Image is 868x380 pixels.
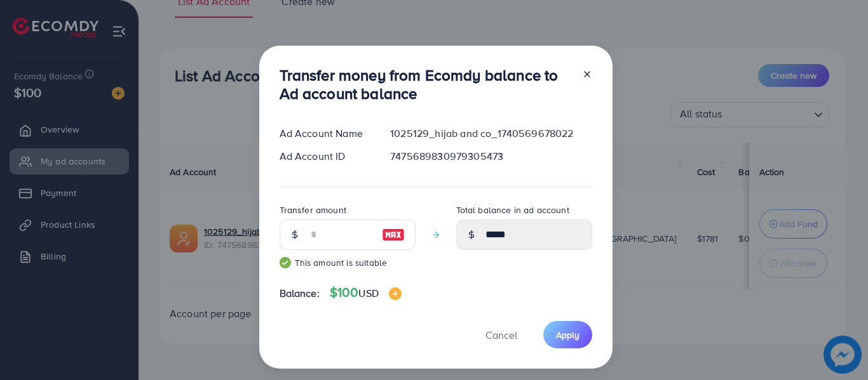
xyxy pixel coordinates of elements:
h3: Transfer money from Ecomdy balance to Ad account balance [280,66,572,103]
label: Total balance in ad account [456,204,569,216]
button: Apply [543,321,592,348]
span: Cancel [485,328,517,342]
div: 7475689830979305473 [380,149,602,164]
img: guide [280,257,291,268]
div: 1025129_hijab and co_1740569678022 [380,126,602,141]
span: USD [358,286,378,300]
h4: $100 [330,285,402,301]
button: Cancel [470,321,533,348]
span: Apply [556,329,580,341]
img: image [389,287,402,300]
img: image [382,227,405,242]
label: Transfer amount [280,204,346,216]
span: Balance: [280,286,320,301]
div: Ad Account Name [269,126,381,141]
div: Ad Account ID [269,149,381,164]
small: This amount is suitable [280,256,416,269]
